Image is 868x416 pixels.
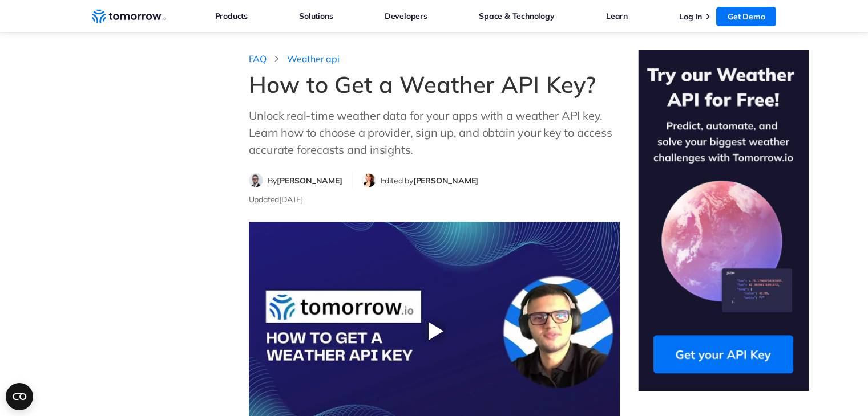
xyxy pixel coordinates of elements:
[249,194,303,205] span: Updated [DATE]
[385,9,427,23] a: Developers
[679,11,702,22] a: Log In
[413,176,478,186] span: [PERSON_NAME]
[287,53,340,65] a: Weather api
[268,176,342,186] span: By
[299,9,333,23] a: Solutions
[215,9,248,23] a: Products
[638,50,809,391] img: Try Our Weather API for Free
[249,53,267,65] a: FAQ
[249,71,620,98] h1: How to Get a Weather API Key?
[479,9,554,23] a: Space & Technology
[249,50,620,65] nav: breadcrumb
[92,8,166,25] a: Home link
[6,383,33,410] button: Open CMP widget
[249,174,263,187] img: Filip Dimkovski
[277,176,342,186] span: [PERSON_NAME]
[249,107,620,158] p: Unlock real-time weather data for your apps with a weather API key. Learn how to choose a provide...
[362,174,376,187] img: Michelle Meyer editor profile picture
[716,7,776,26] a: Get Demo
[606,9,628,23] a: Learn
[381,176,479,186] span: Edited by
